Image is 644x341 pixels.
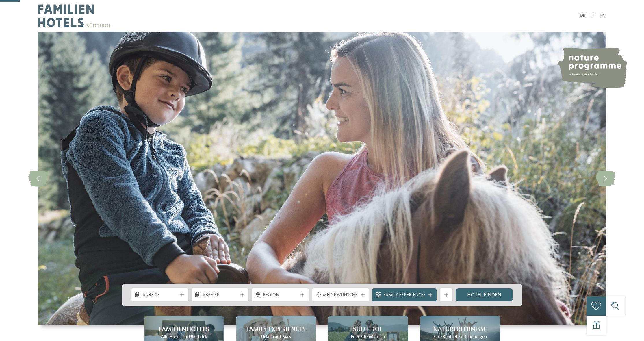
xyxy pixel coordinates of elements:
span: Family Experiences [383,292,426,299]
span: Südtirol [353,325,383,334]
span: Anreise [142,292,177,299]
span: Alle Hotels im Überblick [161,334,207,340]
span: Region [263,292,298,299]
span: Euer Erlebnisreich [351,334,385,340]
span: Naturerlebnisse [433,325,487,334]
a: DE [580,13,586,18]
span: Eure Kindheitserinnerungen [433,334,487,340]
span: Urlaub auf Maß [261,334,291,340]
span: Familienhotels [159,325,209,334]
span: Abreise [203,292,237,299]
img: nature programme by Familienhotels Südtirol [557,48,627,88]
span: Family Experiences [246,325,306,334]
a: Hotel finden [456,288,513,301]
a: EN [600,13,606,18]
a: IT [590,13,595,18]
span: Meine Wünsche [323,292,358,299]
img: Familienhotels Südtirol: The happy family places [38,32,606,325]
